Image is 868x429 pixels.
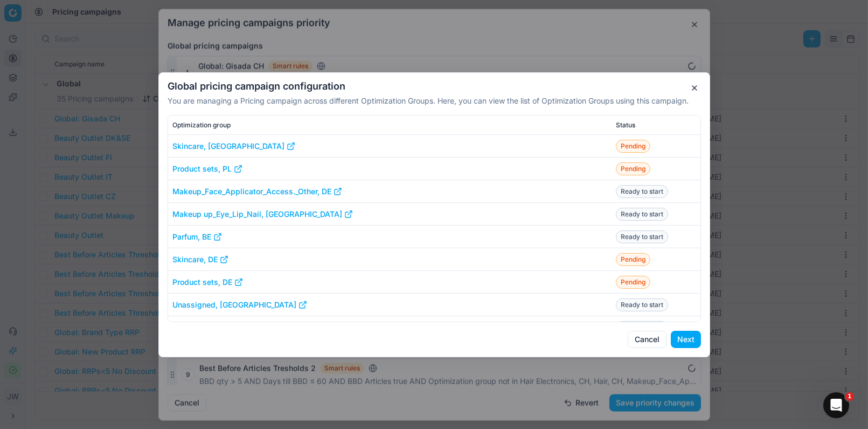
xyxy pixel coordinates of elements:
[168,81,701,91] h2: Global pricing campaign configuration
[616,253,650,265] span: Pending
[823,392,849,418] iframe: Intercom live chat
[616,120,635,129] span: Status
[616,162,650,175] span: Pending
[616,321,668,333] span: Ready to start
[172,120,231,129] span: Optimization group
[671,331,701,348] button: Next
[616,185,668,198] span: Ready to start
[845,392,854,401] span: 1
[616,207,668,220] span: Ready to start
[616,230,668,243] span: Ready to start
[172,186,342,196] a: Makeup_Face_Applicator_Access._Other, DE
[172,140,295,151] a: Skincare, [GEOGRAPHIC_DATA]
[172,254,228,264] a: Skincare, DE
[616,298,668,311] span: Ready to start
[616,139,650,152] span: Pending
[172,276,243,287] a: Product sets, DE
[628,331,666,348] button: Cancel
[172,208,353,219] a: Makeup up_Eye_Lip_Nail, [GEOGRAPHIC_DATA]
[172,299,307,310] a: Unassigned, [GEOGRAPHIC_DATA]
[616,275,650,288] span: Pending
[172,163,242,174] a: Product sets, PL
[168,96,701,106] p: You are managing a Pricing campaign across different Optimization Groups. Here, you can view the ...
[172,231,222,242] a: Parfum, BE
